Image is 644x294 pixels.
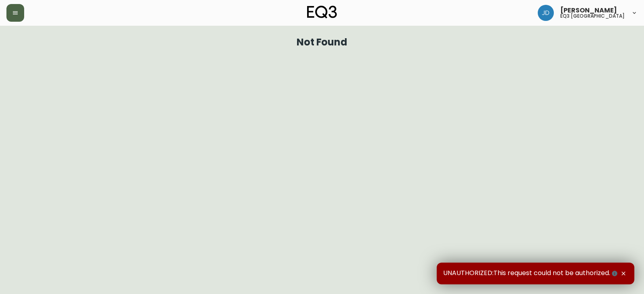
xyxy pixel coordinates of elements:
[443,269,619,278] span: UNAUTHORIZED:This request could not be authorized.
[538,5,554,21] img: 7c567ac048721f22e158fd313f7f0981
[297,39,348,46] h1: Not Found
[560,14,625,19] h5: eq3 [GEOGRAPHIC_DATA]
[307,6,337,19] img: logo
[560,7,617,14] span: [PERSON_NAME]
